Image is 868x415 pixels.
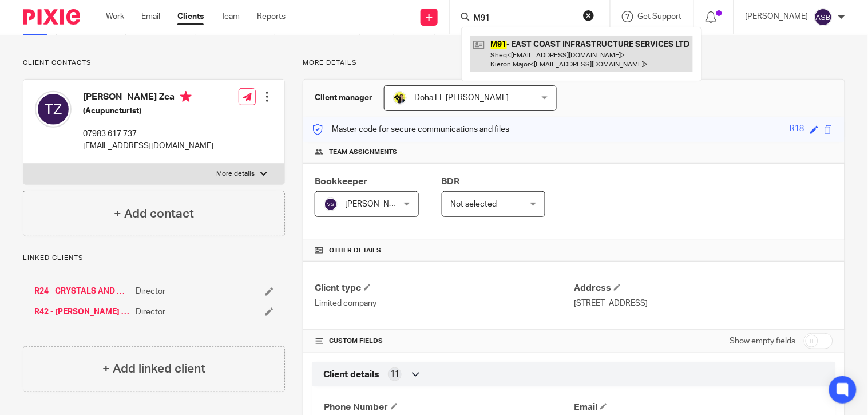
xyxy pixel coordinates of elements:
p: Master code for secure communications and files [312,124,509,135]
span: Not selected [451,200,497,208]
img: Doha-Starbridge.jpg [393,91,407,105]
a: Team [221,11,240,22]
img: svg%3E [324,197,338,211]
a: Work [106,11,124,22]
p: [PERSON_NAME] [746,11,808,22]
p: More details [303,58,845,68]
span: [PERSON_NAME] [345,200,408,208]
label: Show empty fields [730,335,796,347]
a: Reports [257,11,286,22]
a: R42 - [PERSON_NAME] ZEA [34,306,130,318]
h4: + Add contact [114,205,194,223]
img: svg%3E [814,8,833,26]
h4: + Add linked client [102,360,205,378]
h4: Phone Number [324,401,574,413]
a: R24 - CRYSTALS AND MAGICK LTD [34,286,130,297]
button: Clear [583,10,594,21]
span: Other details [329,246,381,255]
img: svg%3E [35,91,72,128]
span: BDR [442,177,460,186]
h3: Client manager [315,92,372,104]
p: More details [216,169,255,179]
i: Primary [180,91,192,102]
span: Director [136,286,165,297]
p: [EMAIL_ADDRESS][DOMAIN_NAME] [83,140,213,152]
span: Director [136,306,165,318]
span: 11 [390,369,399,380]
input: Search [473,14,576,24]
p: Client contacts [23,58,285,68]
img: Pixie [23,9,80,25]
h4: Client type [315,282,574,294]
h4: Address [574,282,833,294]
h4: Email [574,401,824,413]
a: Clients [177,11,204,22]
a: Email [141,11,160,22]
span: Doha EL [PERSON_NAME] [414,94,509,102]
p: [STREET_ADDRESS] [574,298,833,309]
span: Bookkeeper [315,177,367,186]
div: R18 [790,123,804,136]
p: 07983 617 737 [83,128,213,140]
h4: [PERSON_NAME] Zea [83,91,213,105]
p: Limited company [315,298,574,309]
span: Get Support [638,13,682,21]
h4: CUSTOM FIELDS [315,337,574,346]
h5: (Acupuncturist) [83,105,213,117]
p: Linked clients [23,254,285,263]
span: Team assignments [329,148,397,157]
span: Client details [323,369,379,381]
